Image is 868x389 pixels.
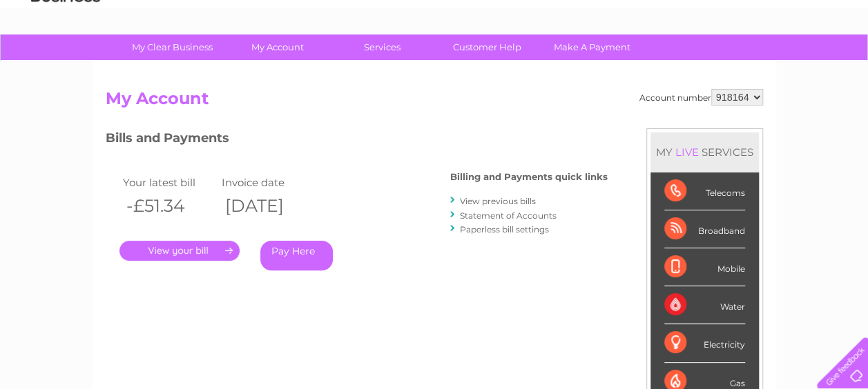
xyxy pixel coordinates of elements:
a: Water [625,59,651,69]
a: Services [325,34,439,60]
h4: Billing and Payments quick links [450,172,608,182]
td: Invoice date [218,173,318,192]
h3: Bills and Payments [106,128,608,152]
div: Water [664,286,745,324]
a: Log out [822,59,855,69]
img: logo.png [30,36,101,78]
a: Customer Help [430,34,544,60]
a: Contact [776,59,810,69]
td: Your latest bill [119,173,219,192]
div: Electricity [664,324,745,362]
a: Blog [748,59,768,69]
div: MY SERVICES [650,132,759,172]
a: Paperless bill settings [460,224,549,235]
a: Pay Here [260,241,333,270]
a: Energy [659,59,690,69]
a: Make A Payment [535,34,649,60]
div: Broadband [664,210,745,248]
a: Telecoms [698,59,740,69]
a: My Account [220,34,334,60]
th: -£51.34 [119,192,219,220]
div: Telecoms [664,172,745,210]
h2: My Account [106,89,763,115]
th: [DATE] [218,192,318,220]
div: LIVE [673,146,702,159]
a: 0333 014 3131 [608,7,703,24]
div: Clear Business is a trading name of Verastar Limited (registered in [GEOGRAPHIC_DATA] No. 3667643... [108,8,761,67]
a: My Clear Business [115,34,229,60]
div: Account number [639,89,763,106]
a: Statement of Accounts [460,210,557,221]
a: . [119,241,240,261]
a: View previous bills [460,196,536,206]
div: Mobile [664,248,745,286]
